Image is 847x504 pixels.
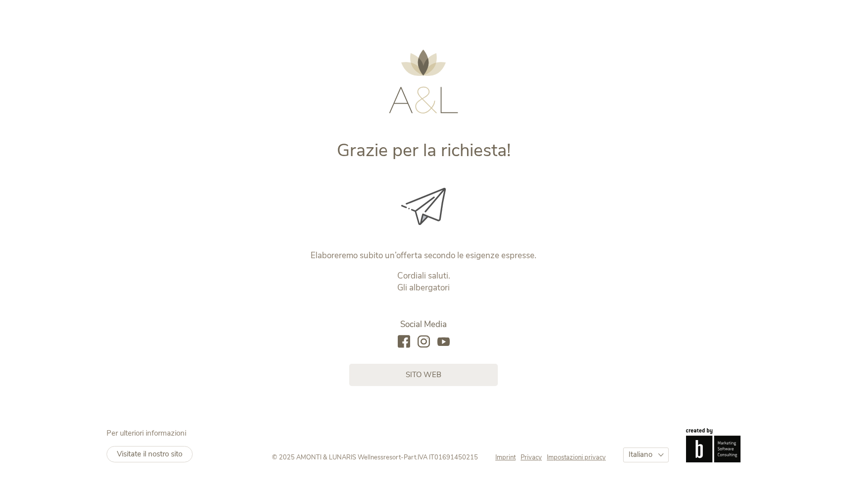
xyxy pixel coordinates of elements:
a: Privacy [521,453,547,462]
a: facebook [398,336,410,349]
p: Elaboreremo subito un’offerta secondo le esigenze espresse. [217,250,631,262]
span: Social Media [400,319,447,330]
span: Visitate il nostro sito [117,449,182,459]
span: sito web [406,370,441,380]
span: Part.IVA IT01691450215 [404,453,478,462]
span: Grazie per la richiesta! [337,138,511,163]
a: youtube [437,336,450,349]
a: Visitate il nostro sito [106,446,193,462]
a: Impostazioni privacy [547,453,606,462]
span: Privacy [521,453,542,462]
span: - [401,453,404,462]
p: Cordiali saluti. Gli albergatori [217,270,631,294]
a: Imprint [495,453,521,462]
span: © 2025 AMONTI & LUNARIS Wellnessresort [272,453,401,462]
span: Per ulteriori informazioni [106,428,186,438]
span: Imprint [495,453,516,462]
img: Grazie per la richiesta! [401,188,446,225]
a: sito web [349,364,498,386]
img: Brandnamic GmbH | Leading Hospitality Solutions [686,428,741,462]
a: instagram [418,336,430,349]
img: AMONTI & LUNARIS Wellnessresort [389,50,458,113]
